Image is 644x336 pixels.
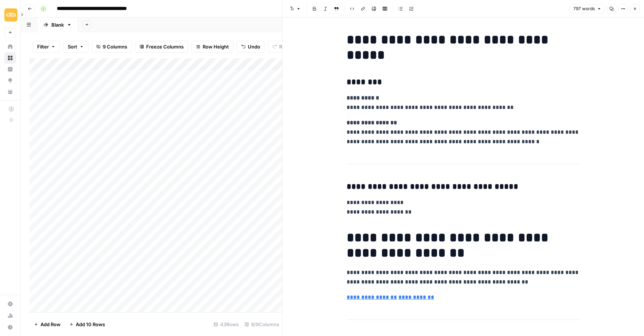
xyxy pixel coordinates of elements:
[30,319,65,330] button: Add Row
[237,41,265,52] button: Undo
[76,321,105,328] span: Add 10 Rows
[570,4,605,13] button: 797 words
[40,321,61,328] span: Add Row
[32,41,60,52] button: Filter
[4,75,16,86] a: Opportunities
[4,52,16,64] a: Browse
[135,41,188,52] button: Freeze Columns
[4,310,16,321] a: Usage
[68,43,77,50] span: Sort
[242,319,282,330] div: 9/9 Columns
[4,63,16,75] a: Insights
[191,41,234,52] button: Row Height
[268,41,296,52] button: Redo
[573,5,595,12] span: 797 words
[37,43,49,50] span: Filter
[4,41,16,52] a: Home
[91,41,132,52] button: 9 Columns
[4,321,16,333] button: Help + Support
[211,319,242,330] div: 43 Rows
[4,86,16,98] a: Your Data
[103,43,127,50] span: 9 Columns
[4,6,16,24] button: Workspace: Sinch
[4,298,16,310] a: Settings
[248,43,260,50] span: Undo
[65,319,109,330] button: Add 10 Rows
[63,41,89,52] button: Sort
[146,43,184,50] span: Freeze Columns
[51,21,64,28] div: Blank
[4,8,17,22] img: Sinch Logo
[37,17,78,32] a: Blank
[203,43,229,50] span: Row Height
